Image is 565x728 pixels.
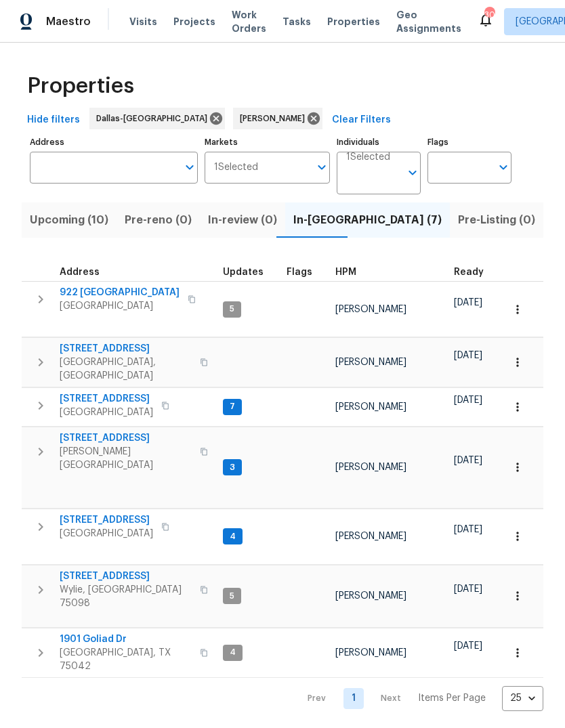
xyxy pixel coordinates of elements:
button: Clear Filters [327,108,396,133]
span: Clear Filters [332,112,391,129]
span: [STREET_ADDRESS] [60,570,192,583]
span: 7 [224,401,240,412]
span: 5 [224,591,240,602]
span: [GEOGRAPHIC_DATA] [60,527,153,540]
span: [STREET_ADDRESS] [60,431,192,445]
label: Individuals [337,138,421,146]
span: [DATE] [454,351,482,360]
span: Properties [327,15,380,28]
span: Maestro [46,15,91,28]
button: Open [312,158,331,177]
span: Pre-reno (0) [125,211,192,230]
span: Updates [223,267,264,277]
span: [GEOGRAPHIC_DATA], [GEOGRAPHIC_DATA] [60,356,192,383]
span: 5 [224,303,240,315]
span: Flags [287,267,312,277]
div: Earliest renovation start date (first business day after COE or Checkout) [454,267,496,277]
a: Goto page 1 [343,688,364,709]
label: Flags [427,138,511,146]
span: Properties [27,79,134,93]
div: [PERSON_NAME] [233,108,322,129]
span: [PERSON_NAME] [335,591,406,601]
span: [DATE] [454,584,482,594]
div: 30 [484,8,494,22]
span: 922 [GEOGRAPHIC_DATA] [60,286,180,299]
span: HPM [335,267,356,277]
span: In-[GEOGRAPHIC_DATA] (7) [293,211,442,230]
div: 25 [502,681,543,716]
span: [GEOGRAPHIC_DATA], TX 75042 [60,646,192,673]
span: [PERSON_NAME][GEOGRAPHIC_DATA] [60,445,192,472]
span: Hide filters [27,112,80,129]
span: [DATE] [454,456,482,465]
label: Markets [205,138,331,146]
span: Visits [129,15,157,28]
label: Address [30,138,198,146]
span: [DATE] [454,641,482,651]
span: Work Orders [232,8,266,35]
span: 3 [224,462,240,473]
button: Hide filters [22,108,85,133]
span: Dallas-[GEOGRAPHIC_DATA] [96,112,213,125]
span: 1 Selected [214,162,258,173]
span: [PERSON_NAME] [335,648,406,658]
span: [PERSON_NAME] [335,305,406,314]
span: Projects [173,15,215,28]
span: Wylie, [GEOGRAPHIC_DATA] 75098 [60,583,192,610]
span: [DATE] [454,298,482,307]
span: [STREET_ADDRESS] [60,342,192,356]
span: 4 [224,647,241,658]
span: [PERSON_NAME] [335,532,406,541]
span: Pre-Listing (0) [458,211,535,230]
span: [PERSON_NAME] [240,112,310,125]
nav: Pagination Navigation [295,686,543,711]
span: Upcoming (10) [30,211,108,230]
button: Open [403,163,422,182]
span: [STREET_ADDRESS] [60,392,153,406]
span: [PERSON_NAME] [335,358,406,367]
span: 1901 Goliad Dr [60,633,192,646]
span: [DATE] [454,525,482,534]
span: 4 [224,531,241,542]
span: Address [60,267,100,277]
span: [GEOGRAPHIC_DATA] [60,406,153,419]
span: In-review (0) [208,211,277,230]
span: Ready [454,267,484,277]
button: Open [180,158,199,177]
span: Tasks [282,17,311,26]
span: 1 Selected [346,152,390,163]
span: [GEOGRAPHIC_DATA] [60,299,180,313]
button: Open [494,158,513,177]
span: Geo Assignments [396,8,461,35]
div: Dallas-[GEOGRAPHIC_DATA] [89,108,225,129]
p: Items Per Page [418,691,486,705]
span: [DATE] [454,395,482,405]
span: [PERSON_NAME] [335,463,406,472]
span: [PERSON_NAME] [335,402,406,412]
span: [STREET_ADDRESS] [60,513,153,527]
